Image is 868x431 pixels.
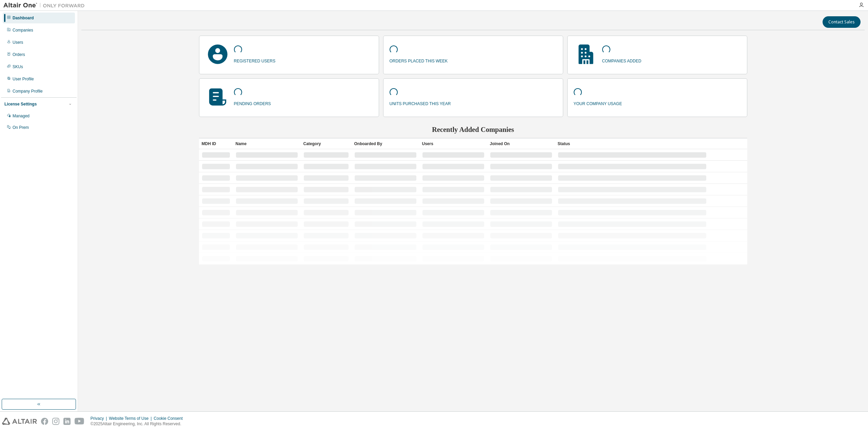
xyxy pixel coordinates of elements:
[13,125,29,130] div: On Prem
[354,138,417,149] div: Onboarded By
[109,416,154,421] div: Website Terms of Use
[13,27,33,33] div: Companies
[2,418,37,425] img: altair_logo.svg
[91,421,187,427] p: © 2025 Altair Engineering, Inc. All Rights Reserved.
[91,416,109,421] div: Privacy
[490,138,552,149] div: Joined On
[390,56,448,64] p: orders placed this week
[303,138,349,149] div: Category
[75,418,84,425] img: youtube.svg
[574,99,622,107] p: your company usage
[13,113,29,119] div: Managed
[13,89,43,94] div: Company Profile
[558,138,707,149] div: Status
[41,418,48,425] img: facebook.svg
[234,99,271,107] p: pending orders
[154,416,186,421] div: Cookie Consent
[234,56,276,64] p: registered users
[202,138,230,149] div: MDH ID
[13,40,23,45] div: Users
[13,76,34,82] div: User Profile
[13,15,34,21] div: Dashboard
[390,99,451,107] p: units purchased this year
[422,138,485,149] div: Users
[4,101,37,107] div: License Settings
[3,2,88,9] img: Altair One
[602,56,642,64] p: companies added
[199,125,747,134] h2: Recently Added Companies
[13,52,25,57] div: Orders
[823,16,861,28] button: Contact Sales
[63,418,71,425] img: linkedin.svg
[13,64,23,70] div: SKUs
[236,138,298,149] div: Name
[52,418,59,425] img: instagram.svg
